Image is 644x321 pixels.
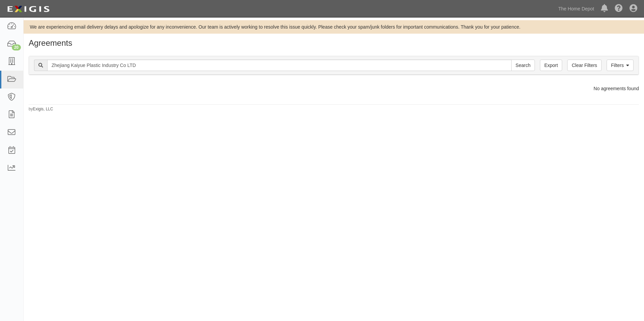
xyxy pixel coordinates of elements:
div: No agreements found [24,85,644,92]
a: Clear Filters [567,60,601,71]
input: Search [47,60,512,71]
a: Export [540,60,562,71]
div: We are experiencing email delivery delays and apologize for any inconvenience. Our team is active... [24,24,644,30]
h1: Agreements [29,39,639,47]
input: Search [511,60,535,71]
a: The Home Depot [555,2,598,15]
div: 20 [12,44,21,50]
a: Filters [607,60,634,71]
small: by [29,106,53,112]
i: Help Center - Complianz [615,5,623,13]
a: Exigis, LLC [33,107,53,111]
img: logo-5460c22ac91f19d4615b14bd174203de0afe785f0fc80cf4dbbc73dc1793850b.png [5,3,52,15]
